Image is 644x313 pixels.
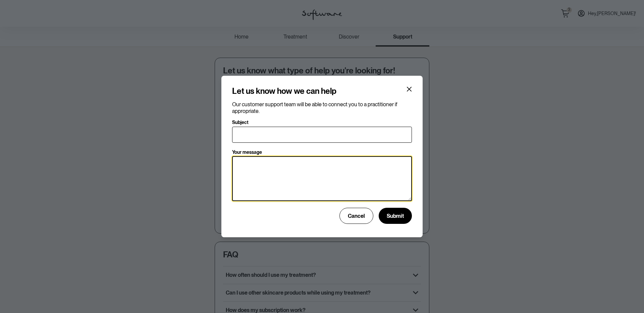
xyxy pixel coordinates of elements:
button: Close [404,84,415,95]
p: Our customer support team will be able to connect you to a practitioner if appropriate. [232,101,412,114]
p: Your message [232,149,262,155]
button: Submit [379,208,412,224]
h4: Let us know how we can help [232,86,336,96]
p: Subject [232,120,249,125]
span: Cancel [348,213,365,219]
button: Cancel [339,208,373,224]
span: Submit [387,213,404,219]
